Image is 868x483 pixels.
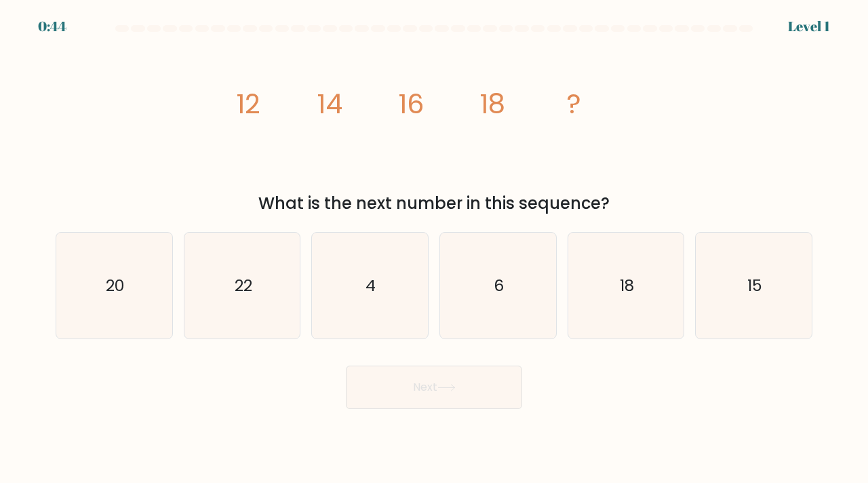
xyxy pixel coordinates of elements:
text: 15 [747,274,762,296]
tspan: ? [567,85,581,123]
tspan: 12 [236,85,260,123]
div: 0:44 [38,16,66,37]
tspan: 18 [479,85,505,123]
text: 4 [366,274,376,296]
text: 20 [106,274,124,296]
div: What is the next number in this sequence? [64,191,804,216]
text: 6 [494,274,504,296]
text: 22 [235,274,252,296]
text: 18 [620,274,634,296]
tspan: 16 [398,85,424,123]
div: Level 1 [788,16,830,37]
button: Next [346,366,522,409]
tspan: 14 [317,85,342,123]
